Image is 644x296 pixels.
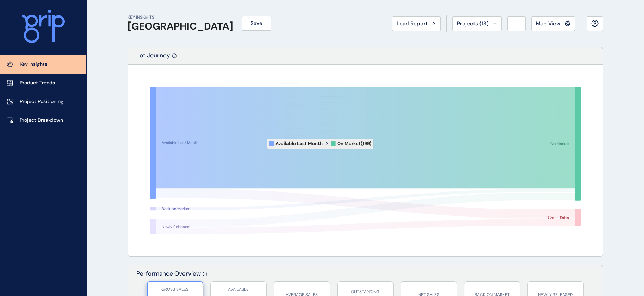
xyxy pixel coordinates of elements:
span: Projects ( 13 ) [457,20,489,27]
span: Map View [536,20,561,27]
button: Save [242,16,271,31]
h1: [GEOGRAPHIC_DATA] [128,20,233,32]
button: Map View [531,16,575,31]
p: Project Positioning [20,98,63,105]
span: Save [250,20,262,27]
p: GROSS SALES [151,286,199,292]
span: Load Report [397,20,428,27]
p: KEY INSIGHTS [128,14,233,20]
p: Key Insights [20,61,47,68]
button: Load Report [392,16,441,31]
p: Lot Journey [136,51,170,64]
button: Projects (13) [452,16,502,31]
p: AVAILABLE [214,286,263,292]
p: Project Breakdown [20,117,63,124]
p: Product Trends [20,80,55,87]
